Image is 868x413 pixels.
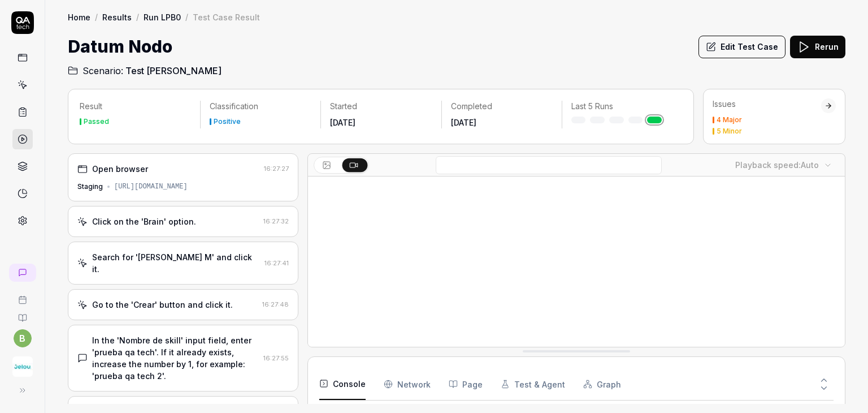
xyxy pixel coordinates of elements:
div: Staging [77,182,103,192]
a: Scenario:Test [PERSON_NAME] [68,64,222,78]
div: In the 'Nombre de skill' input field, enter 'prueba qa tech'. If it already exists, increase the ... [92,334,259,382]
a: Home [68,11,90,23]
div: / [136,11,139,23]
div: Positive [214,118,241,125]
h1: Datum Nodo [68,34,172,59]
button: Console [319,368,366,400]
time: 16:27:27 [264,165,289,173]
div: Go to the 'Crear' button and click it. [92,299,233,311]
time: [DATE] [451,118,476,127]
time: 16:27:32 [263,217,289,225]
div: / [95,11,98,23]
button: Network [384,368,431,400]
button: Page [449,368,483,400]
span: Scenario: [80,64,123,78]
p: Classification [210,101,311,112]
a: Book a call with us [5,286,40,304]
div: Test Case Result [193,11,260,23]
img: Jelou AI Logo [12,356,33,377]
div: 4 Major [717,117,742,123]
div: Passed [84,118,109,125]
button: Jelou AI Logo [5,347,40,379]
a: New conversation [9,264,36,282]
div: Click on the 'Brain' option. [92,216,196,227]
div: Search for '[PERSON_NAME] M' and click it. [92,251,260,275]
a: Run LPB0 [144,11,181,23]
button: Graph [583,368,621,400]
div: Playback speed: [735,159,819,171]
div: 5 Minor [717,128,742,135]
time: 16:27:55 [263,354,289,362]
button: Rerun [790,36,845,58]
p: Started [330,101,432,112]
a: Results [102,11,132,23]
div: Issues [713,98,821,110]
time: 16:27:48 [262,300,289,308]
p: Completed [451,101,553,112]
time: 16:27:41 [264,259,289,267]
div: Open browser [92,163,148,175]
p: Last 5 Runs [571,101,673,112]
button: Edit Test Case [698,36,785,58]
div: / [185,11,188,23]
p: Result [80,101,191,112]
div: [URL][DOMAIN_NAME] [114,182,188,192]
button: b [14,329,32,347]
a: Documentation [5,304,40,322]
time: [DATE] [330,118,355,127]
span: Test [PERSON_NAME] [125,64,222,78]
button: Test & Agent [501,368,565,400]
